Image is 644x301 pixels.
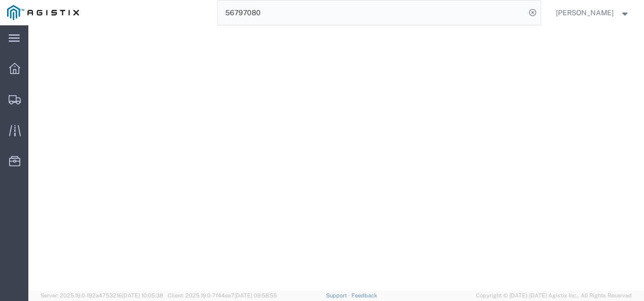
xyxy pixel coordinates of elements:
[234,292,277,298] span: [DATE] 09:58:55
[28,25,644,290] iframe: FS Legacy Container
[351,292,377,298] a: Feedback
[7,5,79,20] img: logo
[326,292,351,298] a: Support
[556,7,614,18] span: Nathan Seeley
[41,292,163,298] span: Server: 2025.19.0-192a4753216
[476,291,632,300] span: Copyright © [DATE]-[DATE] Agistix Inc., All Rights Reserved
[218,1,526,25] input: Search for shipment number, reference number
[122,292,163,298] span: [DATE] 10:05:38
[555,7,630,19] button: [PERSON_NAME]
[168,292,277,298] span: Client: 2025.19.0-7f44ea7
